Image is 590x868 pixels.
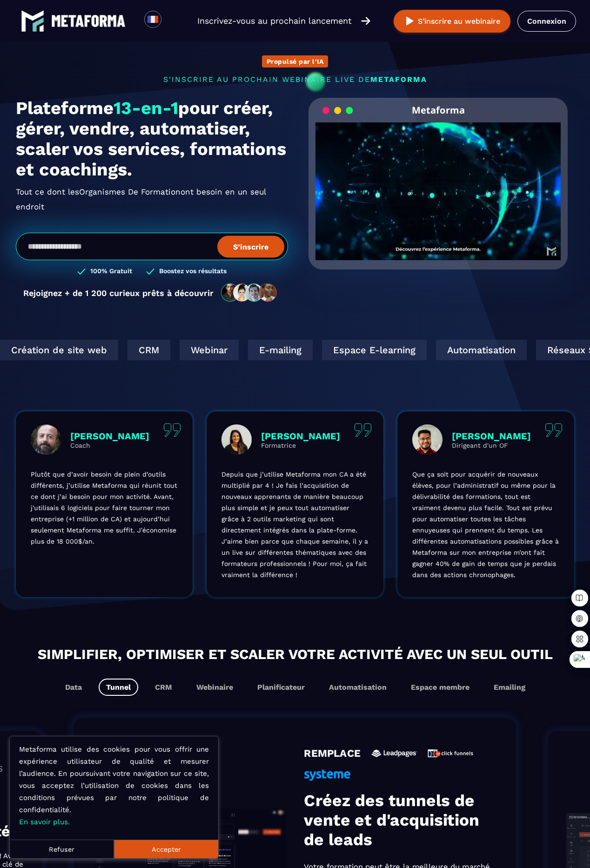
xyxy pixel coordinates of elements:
img: logo [21,9,44,33]
img: quote [354,423,372,437]
div: Search for option [161,11,184,31]
img: quote [545,423,563,437]
p: Coach [70,442,149,449]
p: [PERSON_NAME] [261,431,340,442]
button: Planificateur [250,679,312,696]
p: [PERSON_NAME] [452,431,531,442]
div: Automatisation [414,340,504,360]
img: profile [412,424,442,455]
img: arrow-right [361,16,370,26]
img: fr [147,13,159,25]
button: S’inscrire [217,236,284,257]
div: Webinar [157,340,216,360]
h3: 100% Gratuit [90,267,132,276]
p: Depuis que j’utilise Metaforma mon CA a été multiplié par 4 ! Je fais l’acquisition de nouveaux a... [221,469,369,580]
h3: Boostez vos résultats [159,267,227,276]
input: Search for option [169,15,176,27]
button: Accepter [114,840,218,858]
img: logo [51,15,126,27]
img: profile [221,424,252,455]
h2: Metaforma [412,98,465,122]
button: Automatisation [322,679,394,696]
a: Connexion [517,11,576,32]
p: Propulsé par l'IA [267,58,324,65]
p: Plutôt que d’avoir besoin de plein d’outils différents, j’utilise Metaforma qui réunit tout ce do... [31,469,178,547]
h2: Tout ce dont les ont besoin en un seul endroit [16,184,288,214]
button: CRM [147,679,180,696]
p: [PERSON_NAME] [70,431,149,442]
div: Espace E-learning [300,340,404,360]
p: Dirigeant d'un OF [452,442,531,449]
p: Rejoignez + de 1 200 curieux prêts à découvrir [23,288,214,298]
button: Refuser [10,840,114,858]
img: icon [428,749,474,758]
img: icon [304,770,350,781]
h1: Plateforme pour créer, gérer, vendre, automatiser, scaler vos services, formations et coachings. [16,98,288,180]
img: checked [146,267,154,276]
a: En savoir plus. [19,818,70,826]
p: Inscrivez-vous au prochain lancement [197,14,352,27]
span: Organismes De Formation [79,184,181,199]
img: checked [77,267,86,276]
img: play [404,15,416,27]
h2: Simplifier, optimiser et scaler votre activité avec un seul outil [9,644,581,665]
button: Webinaire [189,679,241,696]
img: loading [322,106,353,115]
p: Formatrice [261,442,340,449]
button: Data [58,679,89,696]
div: CRM [105,340,148,360]
div: E-mailing [226,340,290,360]
button: Espace membre [403,679,477,696]
span: 13-en-1 [114,98,178,118]
img: community-people [218,283,281,303]
button: Tunnel [99,679,138,696]
h3: Créez des tunnels de vente et d'acquisition de leads [304,791,496,849]
p: Metaforma utilise des cookies pour vous offrir une expérience utilisateur de qualité et mesurer l... [19,743,209,828]
video: Your browser does not support the video tag. [315,122,561,245]
span: METAFORMA [370,75,427,84]
p: s'inscrire au prochain webinaire live de [16,75,574,84]
h4: REMPLACE [304,747,361,759]
button: Emailing [486,679,533,696]
img: profile [31,424,61,455]
p: Que ça soit pour acquérir de nouveaux élèves, pour l’administratif ou même pour la délivrabilité ... [412,469,559,580]
button: S’inscrire au webinaire [394,10,510,33]
img: icon [371,749,417,757]
img: quote [163,423,181,437]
